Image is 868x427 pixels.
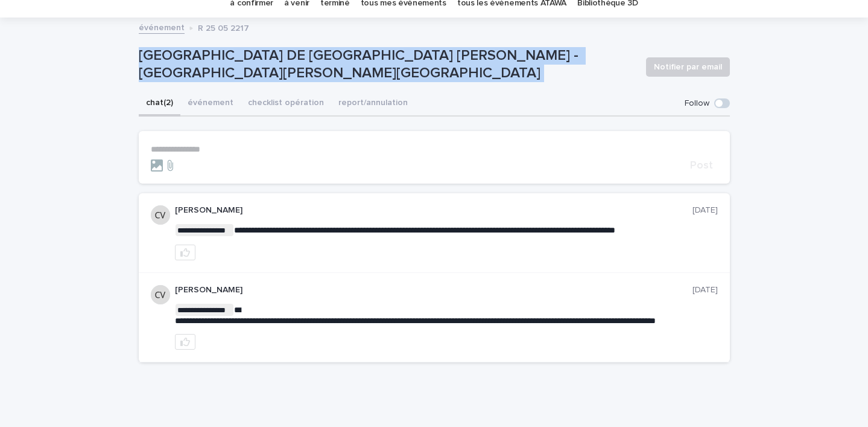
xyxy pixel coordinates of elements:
[654,61,722,73] span: Notifier par email
[690,160,713,171] span: Post
[175,334,195,350] button: like this post
[139,91,180,117] button: chat (2)
[198,21,249,34] p: R 25 05 2217
[646,57,730,77] button: Notifier par email
[692,205,718,216] p: [DATE]
[331,91,415,117] button: report/annulation
[685,160,718,171] button: Post
[241,91,331,117] button: checklist opération
[692,285,718,295] p: [DATE]
[175,245,195,260] button: like this post
[139,20,185,34] a: événement
[175,205,692,216] p: [PERSON_NAME]
[139,47,636,82] p: [GEOGRAPHIC_DATA] DE [GEOGRAPHIC_DATA] [PERSON_NAME] - [GEOGRAPHIC_DATA][PERSON_NAME][GEOGRAPHIC_...
[180,91,241,117] button: événement
[175,285,692,295] p: [PERSON_NAME]
[685,98,709,109] p: Follow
